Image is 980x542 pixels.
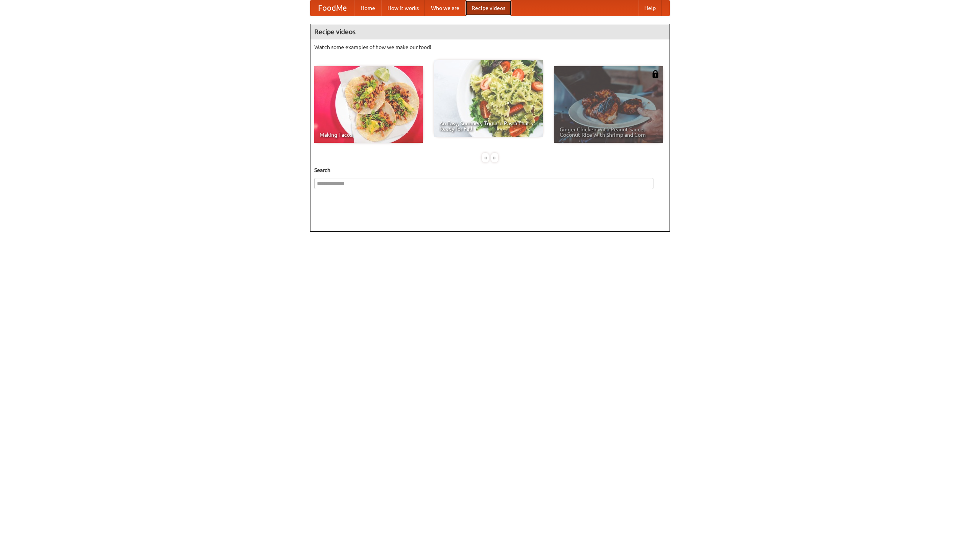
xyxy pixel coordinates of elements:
a: Recipe videos [465,0,511,16]
a: Who we are [425,0,465,16]
div: « [482,153,489,162]
a: An Easy, Summery Tomato Pasta That's Ready for Fall [434,60,543,137]
a: How it works [381,0,425,16]
h4: Recipe videos [310,24,670,39]
a: FoodMe [310,0,354,16]
span: An Easy, Summery Tomato Pasta That's Ready for Fall [439,121,537,131]
div: » [491,153,498,162]
span: Making Tacos [320,132,418,138]
h5: Search [314,166,666,174]
a: Home [354,0,381,16]
p: Watch some examples of how we make our food! [314,43,666,51]
a: Help [638,0,662,16]
img: 483408.png [652,70,659,78]
a: Making Tacos [314,66,423,143]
